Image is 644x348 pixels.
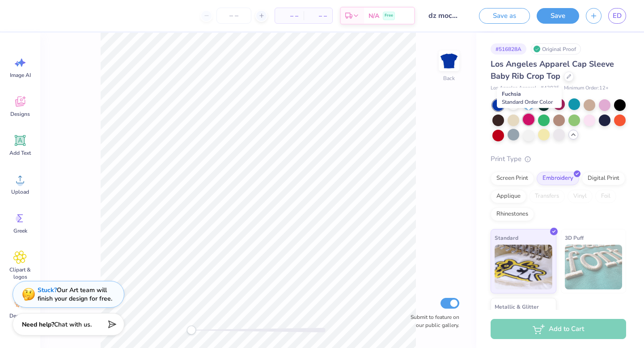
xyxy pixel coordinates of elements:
div: Original Proof [531,43,581,55]
div: Accessibility label [187,326,196,335]
span: Clipart & logos [5,266,35,280]
strong: Stuck? [38,286,57,294]
div: Print Type [491,154,626,164]
div: Digital Print [582,172,625,185]
span: Designs [10,110,30,118]
div: Rhinestones [491,208,534,221]
span: Add Text [9,149,31,157]
div: Transfers [529,190,565,203]
img: Back [440,52,458,70]
label: Submit to feature on our public gallery. [406,313,459,329]
a: ED [608,8,626,24]
span: Los Angeles Apparel [491,85,536,92]
span: Metallic & Glitter [495,302,539,311]
strong: Need help? [22,320,54,329]
div: Embroidery [537,172,579,185]
span: N/A [369,11,379,21]
div: Applique [491,190,526,203]
input: Untitled Design [422,7,466,25]
div: Screen Print [491,172,534,185]
span: Minimum Order: 12 + [564,85,609,92]
div: Our Art team will finish your design for free. [38,286,112,303]
span: Free [385,13,393,19]
span: Chat with us. [54,320,92,329]
input: – – [216,8,251,24]
img: Standard [495,245,552,289]
span: Decorate [9,312,31,319]
img: 3D Puff [565,245,623,289]
div: # 516828A [491,43,526,55]
span: Los Angeles Apparel Cap Sleeve Baby Rib Crop Top [491,59,614,81]
span: Image AI [10,72,31,79]
div: Back [443,74,455,82]
span: Standard Order Color [502,98,553,106]
div: Foil [595,190,616,203]
span: – – [280,11,298,21]
span: 3D Puff [565,233,584,242]
button: Save as [479,8,530,24]
span: ED [613,11,622,21]
span: Greek [13,227,27,234]
div: Vinyl [568,190,593,203]
span: Upload [11,188,29,195]
span: Standard [495,233,518,242]
span: – – [309,11,327,21]
button: Save [537,8,579,24]
div: Fuchsia [497,88,562,108]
